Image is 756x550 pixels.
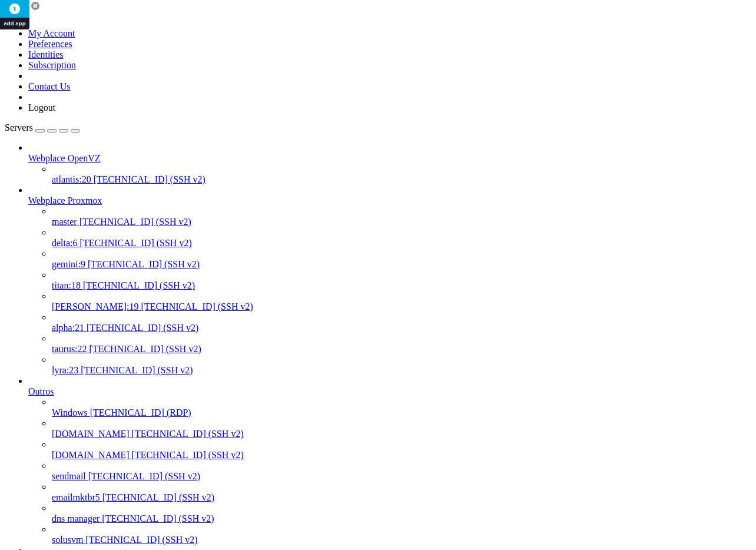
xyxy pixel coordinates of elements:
li: alpha:21 [TECHNICAL_ID] (SSH v2) [52,312,751,333]
span: Webplace OpenVZ [28,153,101,163]
a: master [TECHNICAL_ID] (SSH v2) [52,217,751,227]
span: [DOMAIN_NAME] [52,429,130,439]
a: [DOMAIN_NAME] [TECHNICAL_ID] (SSH v2) [52,429,751,439]
li: delta:6 [TECHNICAL_ID] (SSH v2) [52,227,751,249]
span: [TECHNICAL_ID] (SSH v2) [81,365,193,375]
x-row: root@node202:~# exit^C [5,151,602,161]
x-row: 516 running [DOMAIN_NAME] [5,230,602,240]
x-row: 506 running [DOMAIN_NAME] [5,112,602,122]
a: titan:18 [TECHNICAL_ID] (SSH v2) [52,280,751,291]
x-row: Debian GNU/Linux comes with ABSOLUTELY NO WARRANTY, to the extent [5,64,602,74]
li: Windows [TECHNICAL_ID] (RDP) [52,397,751,418]
x-row: root@node202:~# pct start 515 [5,250,602,260]
li: Webplace Proxmox [28,185,751,376]
a: taurus:22 [TECHNICAL_ID] (SSH v2) [52,344,751,354]
x-row: VMID Status Lock Name [5,269,602,279]
span: atlantis:20 [52,174,91,184]
a: dns manager [TECHNICAL_ID] (SSH v2) [52,513,751,524]
a: Preferences [28,39,72,49]
a: atlantis:20 [TECHNICAL_ID] (SSH v2) [52,174,751,185]
span: [TECHNICAL_ID] (SSH v2) [80,238,192,248]
x-row: root@node202:~# systemctl stop pve-cluster && sleep 2 && pmxcfs -l && pct list [5,181,602,191]
a: emailmktbr5 [TECHNICAL_ID] (SSH v2) [52,492,751,503]
span: dns manager [52,513,100,524]
a: solusvm [TECHNICAL_ID] (SSH v2) [52,535,751,545]
x-row: 515 running [DOMAIN_NAME] [5,347,602,357]
li: dns manager [TECHNICAL_ID] (SSH v2) [52,503,751,524]
li: Outros [28,376,751,545]
li: [DOMAIN_NAME] [TECHNICAL_ID] (SSH v2) [52,439,751,460]
span: [TECHNICAL_ID] (SSH v2) [88,471,200,481]
a: Identities [28,49,64,59]
span: delta:6 [52,238,78,248]
x-row: 517 running [DOMAIN_NAME] [5,240,602,250]
a: [PERSON_NAME]:19 [TECHNICAL_ID] (SSH v2) [52,301,751,312]
li: gemini:9 [TECHNICAL_ID] (SSH v2) [52,249,751,270]
span: [TECHNICAL_ID] (SSH v2) [89,344,201,354]
li: master [TECHNICAL_ID] (SSH v2) [52,206,751,227]
x-row: 516 running [DOMAIN_NAME] [5,132,602,142]
span: gemini:9 [52,259,85,269]
x-row: root@node202:~# pct list [5,259,602,269]
li: atlantis:20 [TECHNICAL_ID] (SSH v2) [52,164,751,185]
span: [TECHNICAL_ID] (SSH v2) [83,280,195,290]
li: sendmail [TECHNICAL_ID] (SSH v2) [52,460,751,482]
a: Subscription [28,60,76,70]
span: solusvm [52,535,83,545]
x-row: 515 running [DOMAIN_NAME] [5,406,602,416]
x-row: individual files in /usr/share/doc/*/copyright. [5,44,602,54]
x-row: 506 running [DOMAIN_NAME] [5,279,602,289]
a: alpha:21 [TECHNICAL_ID] (SSH v2) [52,323,751,333]
span: [TECHNICAL_ID] (RDP) [90,407,191,418]
a: Servers [5,122,80,132]
x-row: root@node202:~# pct start 515 [5,161,602,171]
x-row: the exact distribution terms for each program are described in the [5,34,602,44]
x-row: 515 stopped [DOMAIN_NAME] [5,220,602,230]
span: Servers [5,122,33,132]
li: Webplace OpenVZ [28,143,751,185]
li: emailmktbr5 [TECHNICAL_ID] (SSH v2) [52,482,751,503]
span: titan:18 [52,280,81,290]
x-row: VMID Status Lock Name [5,102,602,112]
span: taurus:22 [52,344,87,354]
x-row: 506 running [DOMAIN_NAME] [5,396,602,406]
span: [TECHNICAL_ID] (SSH v2) [87,323,198,333]
x-row: Linux node202 5.15.102-1-pve #1 SMP PVE 5.15.102-1 ([DATE]T13:48Z) x86_64 [5,5,602,15]
span: lyra:23 [52,365,78,375]
span: Windows [52,407,88,418]
x-row: root@node202:~# pct list [5,377,602,387]
x-row: [main] notice: forcing local mode (although corosync.conf exists) [5,191,602,201]
x-row: 515 running [DOMAIN_NAME] [5,289,602,299]
a: Contact Us [28,81,71,91]
li: [PERSON_NAME]:19 [TECHNICAL_ID] (SSH v2) [52,291,751,312]
a: Logout [28,102,55,112]
span: [TECHNICAL_ID] (SSH v2) [85,535,197,545]
a: sendmail [TECHNICAL_ID] (SSH v2) [52,471,751,482]
x-row: root@node202:~# pct list [5,318,602,328]
li: taurus:22 [TECHNICAL_ID] (SSH v2) [52,333,751,354]
a: Webplace OpenVZ [28,153,751,164]
span: master [52,217,77,227]
span: [PERSON_NAME]:19 [52,301,139,312]
x-row: 516 running [DOMAIN_NAME] [5,416,602,426]
a: [DOMAIN_NAME] [TECHNICAL_ID] (SSH v2) [52,450,751,460]
span: emailmktbr5 [52,492,100,502]
x-row: VMID Status Lock Name [5,386,602,396]
span: [TECHNICAL_ID] (SSH v2) [79,217,191,227]
x-row: 506 running [DOMAIN_NAME] [5,210,602,220]
x-row: 517 running [DOMAIN_NAME] [5,367,602,377]
span: alpha:21 [52,323,84,333]
x-row: VMID Status Lock Name [5,201,602,211]
li: [DOMAIN_NAME] [TECHNICAL_ID] (SSH v2) [52,418,751,439]
x-row: The programs included with the Debian GNU/Linux system are free software; [5,24,602,34]
x-row: permitted by applicable law. [5,73,602,83]
a: gemini:9 [TECHNICAL_ID] (SSH v2) [52,259,751,270]
a: delta:6 [TECHNICAL_ID] (SSH v2) [52,238,751,249]
x-row: root@node202:~# pct list [5,93,602,103]
span: [TECHNICAL_ID] (SSH v2) [88,259,200,269]
x-row: 506 running [DOMAIN_NAME] [5,337,602,347]
x-row: cluster not ready - no quorum? [5,171,602,181]
li: lyra:23 [TECHNICAL_ID] (SSH v2) [52,354,751,376]
span: Webplace Proxmox [28,196,102,206]
span: Outros [28,386,54,396]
